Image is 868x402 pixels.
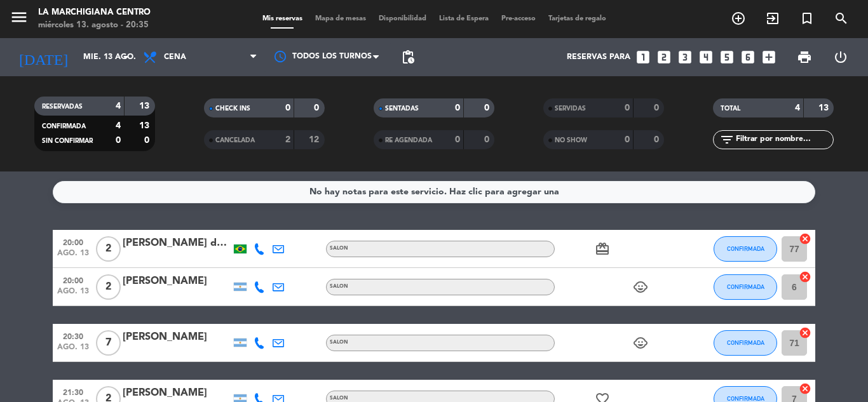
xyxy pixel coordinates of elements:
[330,284,348,289] span: SALON
[714,274,777,300] button: CONFIRMADA
[10,8,29,27] i: menu
[567,53,630,62] span: Reservas para
[330,246,348,251] span: SALON
[38,6,151,19] div: La Marchigiana Centro
[309,135,322,144] strong: 12
[555,137,587,144] span: NO SHOW
[822,38,858,76] div: LOG OUT
[719,132,735,147] i: filter_list
[330,396,348,401] span: SALON
[123,329,231,345] div: [PERSON_NAME]
[484,104,492,112] strong: 0
[633,279,648,295] i: child_care
[96,274,121,300] span: 2
[96,330,121,356] span: 7
[735,133,833,147] input: Filtrar por nombre...
[57,384,89,399] span: 21:30
[57,249,89,264] span: ago. 13
[721,105,740,112] span: TOTAL
[740,49,756,65] i: looks_6
[797,50,812,65] span: print
[833,50,848,65] i: power_settings_new
[42,138,93,144] span: SIN CONFIRMAR
[123,385,231,401] div: [PERSON_NAME]
[164,53,186,62] span: Cena
[38,19,151,32] div: miércoles 13. agosto - 20:35
[656,49,672,65] i: looks_two
[455,104,460,112] strong: 0
[727,283,764,290] span: CONFIRMADA
[731,11,746,26] i: add_circle_outline
[542,15,613,22] span: Tarjetas de regalo
[714,236,777,262] button: CONFIRMADA
[677,49,693,65] i: looks_3
[633,335,648,351] i: child_care
[799,11,815,26] i: turned_in_not
[799,326,811,339] i: cancel
[714,330,777,356] button: CONFIRMADA
[400,50,416,65] span: pending_actions
[372,15,433,22] span: Disponibilidad
[118,50,133,65] i: arrow_drop_down
[834,11,849,26] i: search
[654,104,661,112] strong: 0
[719,49,735,65] i: looks_5
[654,135,661,144] strong: 0
[215,137,255,144] span: CANCELADA
[314,104,322,112] strong: 0
[96,236,121,262] span: 2
[818,104,831,112] strong: 13
[727,245,764,252] span: CONFIRMADA
[698,49,714,65] i: looks_4
[455,135,460,144] strong: 0
[144,136,152,145] strong: 0
[555,105,586,112] span: SERVIDAS
[595,241,610,257] i: card_giftcard
[625,135,630,144] strong: 0
[116,136,121,145] strong: 0
[116,102,121,111] strong: 4
[433,15,495,22] span: Lista de Espera
[116,121,121,130] strong: 4
[799,271,811,283] i: cancel
[10,8,29,31] button: menu
[484,135,492,144] strong: 0
[57,234,89,249] span: 20:00
[727,339,764,346] span: CONFIRMADA
[57,328,89,343] span: 20:30
[57,343,89,358] span: ago. 13
[139,102,152,111] strong: 13
[57,287,89,302] span: ago. 13
[309,15,372,22] span: Mapa de mesas
[309,185,559,199] div: No hay notas para este servicio. Haz clic para agregar una
[256,15,309,22] span: Mis reservas
[625,104,630,112] strong: 0
[57,272,89,287] span: 20:00
[761,49,777,65] i: add_box
[330,340,348,345] span: SALON
[799,232,811,245] i: cancel
[385,105,419,112] span: SENTADAS
[42,104,83,110] span: RESERVADAS
[795,104,800,112] strong: 4
[123,235,231,251] div: [PERSON_NAME] da [PERSON_NAME]
[42,123,86,130] span: CONFIRMADA
[799,382,811,395] i: cancel
[727,395,764,402] span: CONFIRMADA
[215,105,250,112] span: CHECK INS
[123,273,231,290] div: [PERSON_NAME]
[285,135,290,144] strong: 2
[285,104,290,112] strong: 0
[635,49,651,65] i: looks_one
[139,121,152,130] strong: 13
[10,43,77,71] i: [DATE]
[765,11,780,26] i: exit_to_app
[495,15,542,22] span: Pre-acceso
[385,137,432,144] span: RE AGENDADA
